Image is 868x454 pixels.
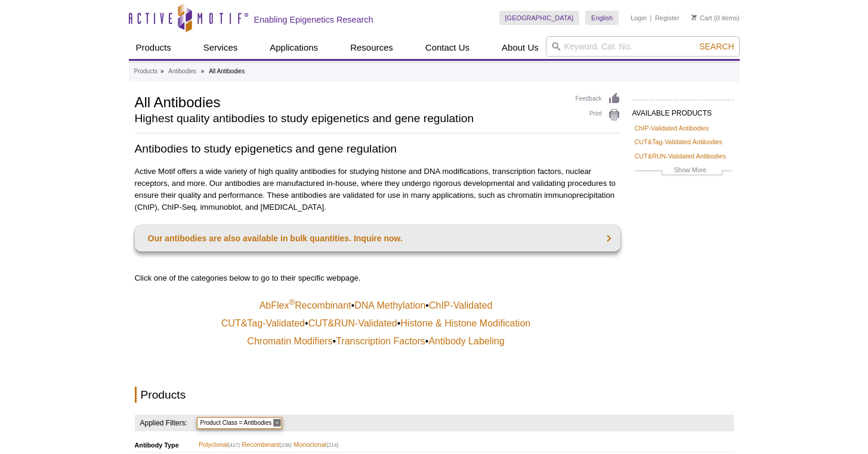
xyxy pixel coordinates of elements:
a: Contact Us [418,36,477,59]
span: Product Class = Antibodies [197,417,283,429]
td: • • [136,315,619,332]
a: Login [631,14,647,22]
h2: Highest quality antibodies to study epigenetics and gene regulation [135,113,564,124]
td: • • [136,333,619,350]
p: Active Motif offers a wide variety of high quality antibodies for studying histone and DNA modifi... [135,166,620,213]
a: Resources [343,36,400,59]
a: CUT&RUN-Validated Antibodies [635,151,726,161]
a: Our antibodies are also available in bulk quantities. Inquire now. [135,225,620,251]
a: Chromatin Modifiers [247,335,332,347]
span: Polyclonal [199,439,240,450]
a: Histone & Histone Modification [400,318,530,329]
a: Cart [691,14,712,22]
a: ChIP-Validated Antibodies [635,123,709,133]
a: Register [655,14,679,22]
a: Feedback [576,92,620,105]
button: Search [696,41,737,52]
a: Products [129,36,178,59]
li: » [201,68,205,74]
img: Your Cart [691,14,697,20]
a: Show More [635,164,731,178]
span: (236) [280,442,292,448]
a: About Us [495,36,546,59]
a: Print [576,108,620,122]
h2: Enabling Epigenetics Research [254,14,373,25]
a: [GEOGRAPHIC_DATA] [499,11,580,25]
th: Antibody Type [135,437,199,452]
span: Search [699,42,734,51]
li: All Antibodies [209,68,245,74]
li: | [650,11,652,25]
h2: Products [135,387,620,403]
h2: AVAILABLE PRODUCTS [632,99,734,121]
a: CUT&RUN-Validated [308,318,397,329]
li: » [160,68,164,74]
a: Products [134,66,157,77]
a: Applications [262,36,325,59]
li: (0 items) [691,11,740,25]
a: ChIP-Validated [429,300,492,312]
p: Click one of the categories below to go to their specific webpage. [135,272,620,284]
a: Services [196,36,245,59]
span: Recombinant [242,439,292,450]
span: Monoclonal [294,439,338,450]
span: (417) [228,442,240,448]
a: Transcription Factors [336,335,425,347]
span: (214) [326,442,338,448]
a: CUT&Tag-Validated Antibodies [635,136,722,147]
a: Antibody Labeling [428,335,504,347]
a: Antibodies [168,66,196,77]
sup: ® [289,298,295,307]
input: Keyword, Cat. No. [546,36,740,57]
a: CUT&Tag-Validated [221,318,305,329]
a: DNA Methylation [354,300,425,312]
td: • • [136,297,619,314]
h4: Applied Filters: [135,415,189,431]
a: AbFlex®Recombinant [260,300,351,312]
h2: Antibodies to study epigenetics and gene regulation [135,141,620,157]
a: English [585,11,619,25]
h1: All Antibodies [135,92,564,110]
